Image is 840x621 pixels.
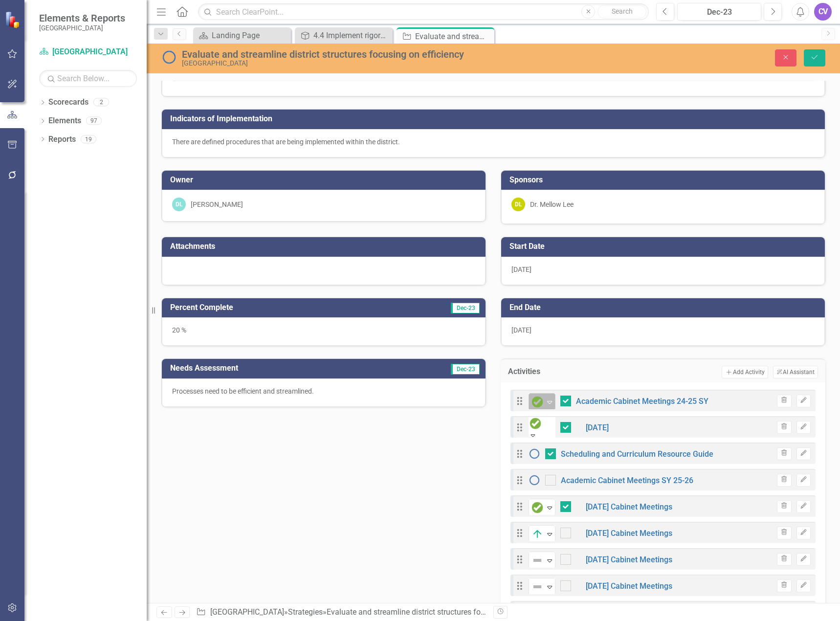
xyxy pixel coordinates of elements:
img: On Target [531,528,543,540]
div: Evaluate and streamline district structures focusing on efficiency [182,49,531,60]
span: Elements & Reports [39,12,125,24]
h3: Owner [170,176,481,184]
div: 20 % [162,317,486,346]
a: [DATE] Cabinet Meetings [586,502,672,511]
img: No Information [529,448,540,460]
div: [PERSON_NAME] [191,200,243,209]
a: Academic Cabinet Meetings SY 25-26 [561,476,693,485]
a: [DATE] Cabinet Meetings [586,555,672,564]
h3: End Date [509,303,820,312]
input: Search Below... [39,70,137,87]
a: 4.4 Implement rigorous project management structures, protocols, and processes. [297,29,390,42]
h3: Needs Assessment [170,364,386,373]
div: DL [172,198,186,211]
div: [GEOGRAPHIC_DATA] [182,60,531,67]
img: Not Defined [531,554,543,566]
button: Dec-23 [677,3,761,21]
h3: Activities [508,367,586,376]
div: 97 [86,117,102,125]
p: There are defined procedures that are being implemented within the district. [172,137,815,147]
small: [GEOGRAPHIC_DATA] [39,24,125,32]
h3: Attachments [170,242,481,251]
img: Not Defined [531,581,543,593]
a: [GEOGRAPHIC_DATA] [39,46,137,58]
div: Dr. Mellow Lee [530,200,574,209]
button: Search [597,5,646,19]
a: [DATE] Cabinet Meetings [586,581,672,591]
a: Reports [48,134,76,145]
div: 19 [81,135,96,143]
span: [DATE] [511,266,531,273]
a: [DATE] Cabinet Meetings [586,529,672,538]
img: ClearPoint Strategy [4,10,22,29]
div: Evaluate and streamline district structures focusing on efficiency [327,607,549,617]
button: AI Assistant [773,366,818,378]
a: [GEOGRAPHIC_DATA] [210,607,284,617]
h3: Indicators of Implementation [170,114,820,123]
img: Completed [531,396,543,408]
button: CV [814,3,832,21]
div: 4.4 Implement rigorous project management structures, protocols, and processes. [313,29,390,42]
a: Academic Cabinet Meetings 24-25 SY [576,397,708,406]
h3: Percent Complete [170,303,381,312]
span: Dec-23 [451,303,480,313]
div: Landing Page [212,29,288,42]
p: Processes need to be efficient and streamlined. [172,386,475,396]
div: » » [196,607,486,618]
a: Landing Page [196,29,288,42]
img: No Information [161,49,177,65]
img: Completed [531,502,543,513]
a: Scorecards [48,97,88,108]
h3: Start Date [509,242,820,251]
a: [DATE] [586,423,609,432]
img: No Information [529,474,540,486]
span: Search [612,7,633,15]
span: Dec-23 [451,364,480,375]
h3: Sponsors [509,176,820,184]
a: Strategies [288,607,323,617]
img: Completed [530,418,541,429]
div: Evaluate and streamline district structures focusing on efficiency [415,30,492,43]
button: Add Activity [722,366,768,378]
a: Elements [48,115,81,127]
input: Search ClearPoint... [198,3,649,21]
a: Scheduling and Curriculum Resource Guide [561,449,713,459]
span: [DATE] [511,326,531,334]
div: Dec-23 [681,6,758,18]
div: DL [511,198,525,211]
div: 2 [93,98,109,107]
